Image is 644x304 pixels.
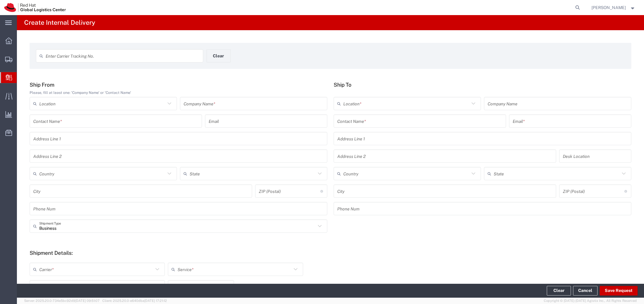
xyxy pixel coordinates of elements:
[30,90,327,95] div: Please, fill at least one: 'Company Name' or 'Contact Name'
[573,286,598,296] a: Cancel
[75,299,100,302] span: [DATE] 09:51:07
[30,82,327,88] h5: Ship From
[24,15,95,30] h4: Create Internal Delivery
[591,4,636,11] button: [PERSON_NAME]
[30,250,631,256] h5: Shipment Details:
[237,283,245,291] a: Add Item
[102,299,167,302] span: Client: 2025.20.0-e640dba
[600,286,638,296] button: Save Request
[144,299,167,302] span: [DATE] 17:21:12
[591,4,626,11] span: Robert Lomax
[24,299,100,302] span: Server: 2025.20.0-734e5bc92d9
[4,3,66,12] img: logo
[207,49,231,62] button: Clear
[547,286,571,296] button: Clear
[544,298,637,303] span: Copyright © [DATE]-[DATE] Agistix Inc., All Rights Reserved
[334,82,631,88] h5: Ship To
